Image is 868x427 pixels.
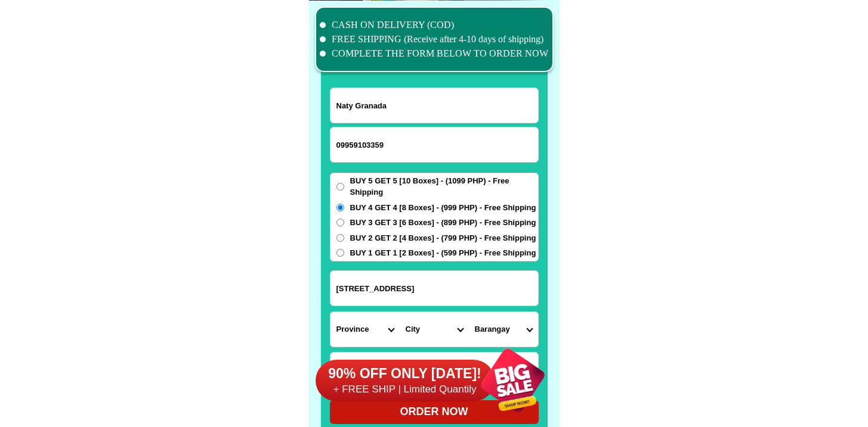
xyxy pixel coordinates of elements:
[350,232,536,244] span: BUY 2 GET 2 [4 Boxes] - (799 PHP) - Free Shipping
[330,312,400,347] select: Select province
[350,217,536,229] span: BUY 3 GET 3 [6 Boxes] - (899 PHP) - Free Shipping
[320,32,549,46] li: FREE SHIPPING (Receive after 4-10 days of shipping)
[350,175,538,198] span: BUY 5 GET 5 [10 Boxes] - (1099 PHP) - Free Shipping
[320,46,549,61] li: COMPLETE THE FORM BELOW TO ORDER NOW
[350,247,536,259] span: BUY 1 GET 1 [2 Boxes] - (599 PHP) - Free Shipping
[330,127,538,162] input: Input phone_number
[336,204,344,211] input: BUY 4 GET 4 [8 Boxes] - (999 PHP) - Free Shipping
[336,219,344,226] input: BUY 3 GET 3 [6 Boxes] - (899 PHP) - Free Shipping
[350,202,536,214] span: BUY 4 GET 4 [8 Boxes] - (999 PHP) - Free Shipping
[336,183,344,191] input: BUY 5 GET 5 [10 Boxes] - (1099 PHP) - Free Shipping
[316,383,495,396] h6: + FREE SHIP | Limited Quantily
[336,249,344,257] input: BUY 1 GET 1 [2 Boxes] - (599 PHP) - Free Shipping
[336,234,344,242] input: BUY 2 GET 2 [4 Boxes] - (799 PHP) - Free Shipping
[320,18,549,32] li: CASH ON DELIVERY (COD)
[330,271,538,306] input: Input address
[330,88,538,123] input: Input full_name
[316,365,495,383] h6: 90% OFF ONLY [DATE]!
[469,312,538,347] select: Select commune
[400,312,469,347] select: Select district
